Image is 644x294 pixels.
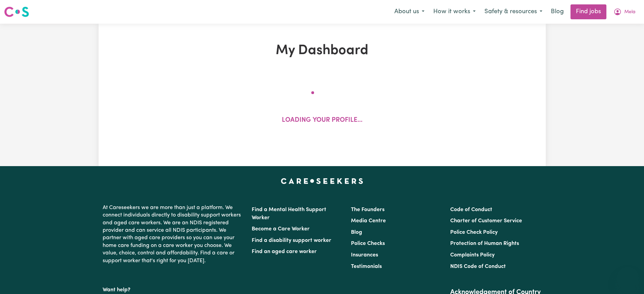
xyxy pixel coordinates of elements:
[351,252,378,258] a: Insurances
[281,178,363,184] a: Careseekers home page
[177,43,467,59] h1: My Dashboard
[450,218,522,224] a: Charter of Customer Service
[351,207,385,212] a: The Founders
[252,226,310,232] a: Become a Care Worker
[570,4,606,19] a: Find jobs
[282,116,362,126] p: Loading your profile...
[450,252,495,258] a: Complaints Policy
[252,207,326,221] a: Find a Mental Health Support Worker
[450,230,498,235] a: Police Check Policy
[252,249,317,254] a: Find an aged care worker
[252,238,331,243] a: Find a disability support worker
[609,5,640,19] button: My Account
[351,230,362,235] a: Blog
[103,284,244,294] p: Want help?
[4,6,29,18] img: Careseekers logo
[351,264,382,269] a: Testimonials
[351,218,386,224] a: Media Centre
[4,4,29,20] a: Careseekers logo
[429,5,480,19] button: How it works
[480,5,547,19] button: Safety & resources
[450,241,519,246] a: Protection of Human Rights
[390,5,429,19] button: About us
[617,267,639,289] iframe: Button to launch messaging window
[547,4,568,19] a: Blog
[450,264,506,269] a: NDIS Code of Conduct
[103,201,244,267] p: At Careseekers we are more than just a platform. We connect individuals directly to disability su...
[351,241,385,246] a: Police Checks
[450,207,492,212] a: Code of Conduct
[624,8,636,16] span: Mela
